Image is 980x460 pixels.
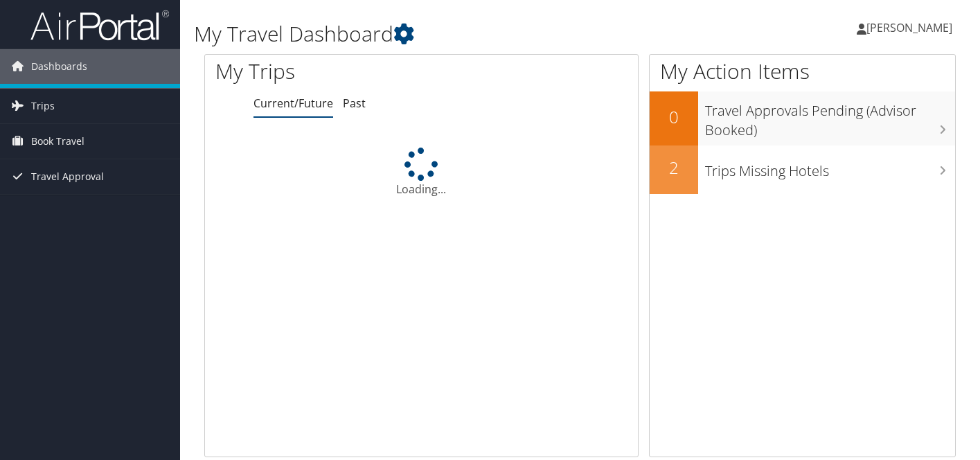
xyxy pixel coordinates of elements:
h3: Travel Approvals Pending (Advisor Booked) [705,94,955,140]
h1: My Trips [215,57,447,86]
h1: My Travel Dashboard [194,19,709,48]
a: Past [343,96,366,111]
h1: My Action Items [650,57,955,86]
a: 0Travel Approvals Pending (Advisor Booked) [650,91,955,145]
h2: 0 [650,105,698,129]
div: Loading... [205,148,638,197]
h2: 2 [650,156,698,179]
h3: Trips Missing Hotels [705,154,955,181]
a: 2Trips Missing Hotels [650,145,955,194]
span: [PERSON_NAME] [866,20,952,35]
span: Book Travel [31,124,84,159]
a: [PERSON_NAME] [857,7,966,48]
span: Trips [31,89,55,123]
img: airportal-logo.png [30,9,169,42]
a: Current/Future [253,96,333,111]
span: Travel Approval [31,159,104,194]
span: Dashboards [31,49,87,84]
